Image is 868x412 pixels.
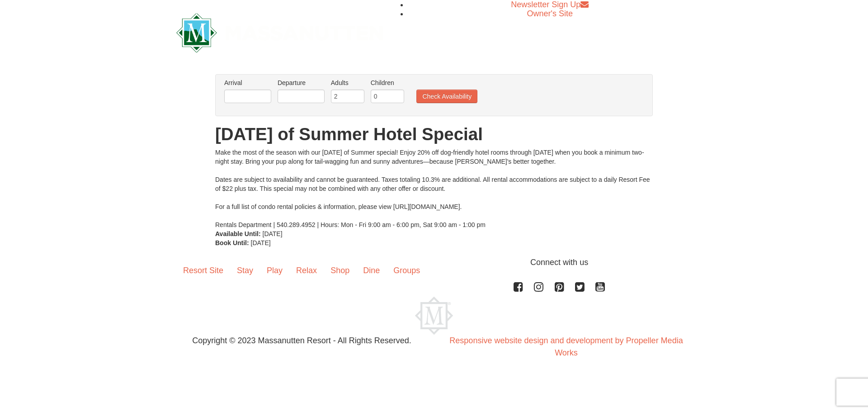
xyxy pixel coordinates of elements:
[176,21,383,42] a: Massanutten Resort
[230,256,260,284] a: Stay
[215,230,261,237] strong: Available Until:
[371,78,404,87] label: Children
[416,90,477,103] button: Check Availability
[387,256,427,284] a: Groups
[251,239,271,246] span: [DATE]
[449,336,683,357] a: Responsive website design and development by Propeller Media Works
[289,256,324,284] a: Relax
[224,78,271,87] label: Arrival
[215,148,653,229] div: Make the most of the season with our [DATE] of Summer special! Enjoy 20% off dog-friendly hotel r...
[215,239,249,246] strong: Book Until:
[331,78,364,87] label: Adults
[527,9,573,18] a: Owner's Site
[260,256,289,284] a: Play
[170,335,434,347] p: Copyright © 2023 Massanutten Resort - All Rights Reserved.
[176,13,383,52] img: Massanutten Resort Logo
[356,256,387,284] a: Dine
[324,256,356,284] a: Shop
[415,297,453,335] img: Massanutten Resort Logo
[263,230,283,237] span: [DATE]
[215,125,653,143] h1: [DATE] of Summer Hotel Special
[176,256,692,269] p: Connect with us
[278,78,325,87] label: Departure
[176,256,230,284] a: Resort Site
